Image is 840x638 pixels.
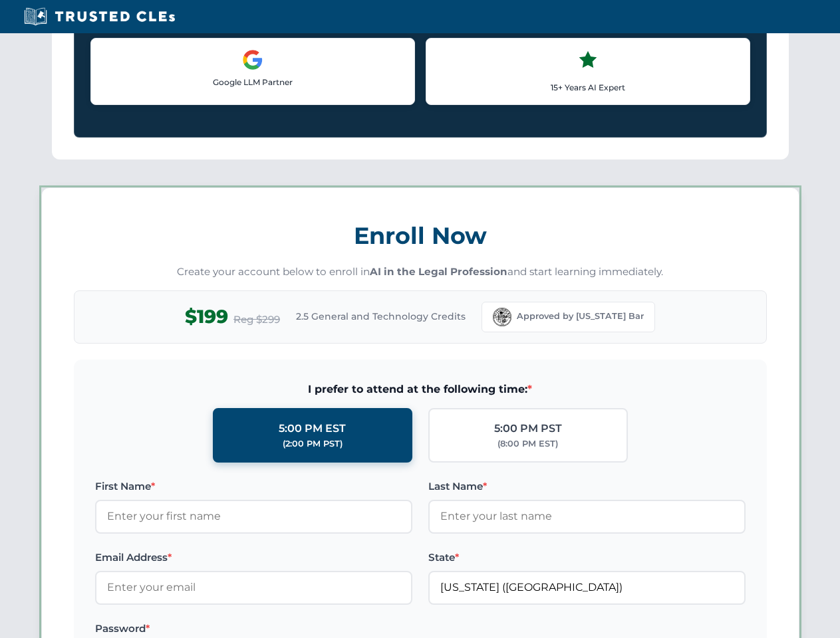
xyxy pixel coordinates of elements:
img: Trusted CLEs [20,7,179,27]
p: Create your account below to enroll in and start learning immediately. [74,265,767,280]
img: Florida Bar [493,308,511,326]
div: 5:00 PM PST [494,420,562,437]
span: Reg $299 [233,312,280,328]
p: 15+ Years AI Expert [437,81,739,94]
div: 5:00 PM EST [279,420,346,437]
h3: Enroll Now [74,215,767,257]
input: Enter your last name [428,500,746,533]
label: Password [95,621,412,637]
input: Florida (FL) [428,571,746,604]
label: Email Address [95,550,412,566]
img: Google [242,49,263,70]
input: Enter your first name [95,500,412,533]
div: (8:00 PM EST) [497,437,558,451]
span: $199 [185,302,228,332]
span: I prefer to attend at the following time: [95,381,746,398]
label: Last Name [428,478,746,494]
strong: AI in the Legal Profession [370,265,507,278]
label: State [428,550,746,566]
p: Google LLM Partner [102,76,404,88]
div: (2:00 PM PST) [283,437,343,451]
span: Approved by [US_STATE] Bar [517,310,644,323]
input: Enter your email [95,571,412,604]
label: First Name [95,478,412,494]
span: 2.5 General and Technology Credits [296,309,466,324]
